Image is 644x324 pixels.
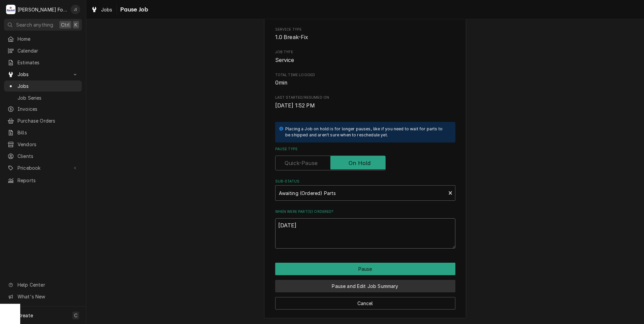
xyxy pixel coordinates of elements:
[118,5,148,14] span: Pause Job
[18,129,78,136] span: Bills
[74,312,77,319] span: C
[275,179,455,201] div: Sub-Status
[18,293,78,300] span: What's New
[18,59,78,66] span: Estimates
[275,102,315,109] span: [DATE] 1:52 PM
[18,71,68,78] span: Jobs
[4,103,82,115] a: Invoices
[71,5,80,14] div: J(
[275,79,455,87] span: Total Time Logged
[275,27,455,41] div: Service Type
[4,57,82,68] a: Estimates
[275,33,455,41] span: Service Type
[4,92,82,103] a: Job Series
[71,5,80,14] div: Jeff Debigare (109)'s Avatar
[275,209,455,249] div: When were part(s) ordered?
[275,95,455,100] span: Last Started/Resumed On
[18,105,78,112] span: Invoices
[4,115,82,126] a: Purchase Orders
[61,21,70,28] span: Ctrl
[275,27,455,32] span: Service Type
[101,6,112,13] span: Jobs
[4,80,82,92] a: Jobs
[18,35,78,42] span: Home
[275,95,455,109] div: Last Started/Resumed On
[275,50,455,55] span: Job Type
[275,209,455,215] label: When were part(s) ordered?
[275,147,455,152] label: Pause Type
[4,139,82,150] a: Vendors
[4,162,82,173] a: Go to Pricebook
[6,5,15,14] div: M
[18,6,67,13] div: [PERSON_NAME] Food Equipment Service
[4,291,82,302] a: Go to What's New
[4,175,82,186] a: Reports
[6,5,15,14] div: Marshall Food Equipment Service's Avatar
[275,218,455,249] textarea: [DATE]
[275,297,455,310] button: Cancel
[4,19,82,31] button: Search anythingCtrlK
[275,263,455,275] button: Pause
[18,94,78,101] span: Job Series
[275,179,455,184] label: Sub-Status
[275,102,455,110] span: Last Started/Resumed On
[4,45,82,56] a: Calendar
[275,79,288,86] span: 0min
[18,117,78,124] span: Purchase Orders
[275,292,455,310] div: Button Group Row
[4,33,82,44] a: Home
[275,280,455,292] button: Pause and Edit Job Summary
[18,141,78,148] span: Vendors
[275,263,455,275] div: Button Group Row
[18,177,78,184] span: Reports
[275,34,309,40] span: 1.0 Break-Fix
[16,21,53,28] span: Search anything
[275,56,455,64] span: Job Type
[275,147,455,170] div: Pause Type
[275,263,455,310] div: Button Group
[275,275,455,292] div: Button Group Row
[74,21,77,28] span: K
[4,279,82,290] a: Go to Help Center
[18,83,78,90] span: Jobs
[4,127,82,138] a: Bills
[18,153,78,160] span: Clients
[4,151,82,162] a: Clients
[18,164,68,171] span: Pricebook
[18,281,78,288] span: Help Center
[275,50,455,64] div: Job Type
[4,69,82,80] a: Go to Jobs
[275,72,455,78] span: Total Time Logged
[275,57,294,63] span: Service
[275,72,455,87] div: Total Time Logged
[18,47,78,54] span: Calendar
[285,126,449,138] div: Placing a Job on hold is for longer pauses, like if you need to wait for parts to be shipped and ...
[18,313,33,318] span: Create
[88,4,115,15] a: Jobs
